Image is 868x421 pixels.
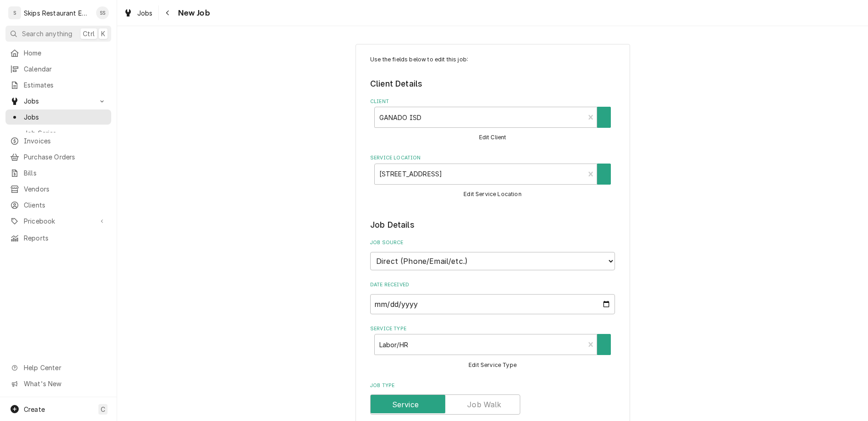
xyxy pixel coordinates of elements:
span: Job Series [24,128,107,138]
button: Create New Location [597,164,611,185]
button: Create New Client [597,107,611,128]
label: Job Type [370,382,615,389]
span: Bills [24,168,107,178]
a: Go to What's New [5,376,111,391]
span: Home [24,48,107,58]
a: Home [5,45,111,60]
label: Service Type [370,325,615,333]
a: Bills [5,165,111,180]
a: Jobs [5,109,111,125]
a: Calendar [5,61,111,77]
span: Jobs [24,96,93,106]
span: What's New [24,379,106,388]
div: Shan Skipper's Avatar [96,6,109,19]
label: Service Location [370,154,615,162]
button: Search anythingCtrlK [5,26,111,42]
div: SS [96,6,109,19]
span: New Job [175,7,210,19]
span: K [101,29,105,38]
a: Estimates [5,77,111,93]
div: Job Source [370,239,615,270]
label: Client [370,98,615,105]
a: Go to Pricebook [5,213,111,229]
button: Edit Client [478,132,508,143]
span: Ctrl [83,29,95,38]
a: Go to Jobs [5,93,111,109]
a: Invoices [5,133,111,148]
span: Estimates [24,80,107,90]
div: S [8,6,21,19]
button: Edit Service Type [467,360,518,371]
a: Purchase Orders [5,149,111,164]
div: Skips Restaurant Equipment [24,8,91,18]
span: Help Center [24,363,106,372]
div: Client [370,98,615,143]
span: Reports [24,233,107,243]
button: Navigate back [161,5,175,20]
span: Search anything [22,29,72,38]
span: Clients [24,200,107,210]
span: C [101,405,105,414]
a: Clients [5,197,111,213]
div: Service Type [370,325,615,371]
div: Date Received [370,281,615,314]
a: Vendors [5,181,111,197]
label: Job Source [370,239,615,246]
span: Vendors [24,184,107,194]
input: yyyy-mm-dd [370,294,615,314]
a: Jobs [120,5,156,21]
div: Service Location [370,154,615,200]
button: Create New Service [597,334,611,355]
span: Pricebook [24,216,93,226]
p: Use the fields below to edit this job: [370,55,615,64]
span: Create [24,405,45,413]
span: Jobs [137,8,153,18]
label: Date Received [370,281,615,289]
a: Go to Help Center [5,360,111,375]
span: Purchase Orders [24,152,107,162]
a: Job Series [5,126,111,141]
span: Calendar [24,64,107,74]
span: Invoices [24,136,107,146]
span: Jobs [24,112,107,122]
a: Reports [5,230,111,246]
legend: Job Details [370,219,615,231]
button: Edit Service Location [462,189,523,200]
legend: Client Details [370,78,615,90]
div: Job Type [370,382,615,415]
